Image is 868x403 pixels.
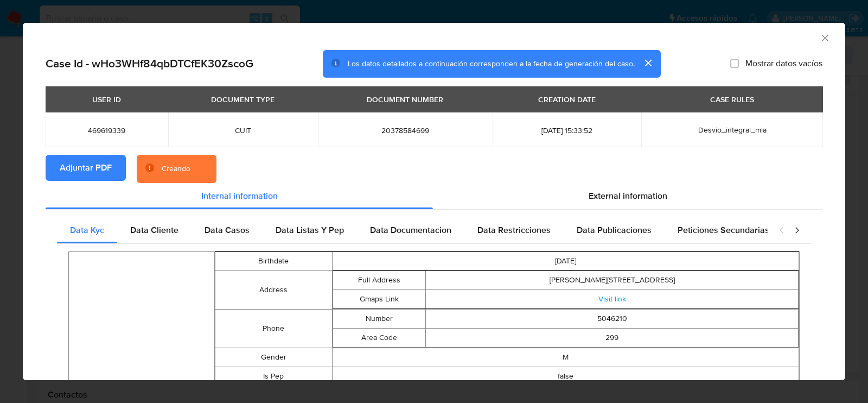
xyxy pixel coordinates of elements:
td: Full Address [333,271,426,290]
td: Phone [215,310,332,348]
a: Visit link [598,293,626,304]
h2: Case Id - wHo3WHf84qbDTCfEK30ZscoG [46,56,253,71]
span: Data Documentacion [370,224,451,236]
td: Gmaps Link [333,290,426,309]
span: Data Publicaciones [577,224,652,236]
td: 5046210 [426,310,799,329]
span: Mostrar datos vacíos [745,58,822,69]
td: 299 [426,329,799,348]
td: Gender [215,348,332,367]
span: Peticiones Secundarias [678,224,769,236]
td: Area Code [333,329,426,348]
span: Desvio_integral_mla [698,124,767,135]
div: closure-recommendation-modal [23,23,845,380]
span: CUIT [181,125,305,135]
span: Internal information [201,190,278,202]
span: Data Cliente [130,224,178,236]
div: Detailed info [46,183,822,209]
td: Is Pep [215,367,332,386]
span: [DATE] 15:33:52 [506,125,628,135]
div: USER ID [86,90,127,109]
div: Creando [162,163,190,174]
span: External information [589,190,667,202]
div: CREATION DATE [532,90,602,109]
span: Los datos detallados a continuación corresponden a la fecha de generación del caso. [348,58,635,69]
div: DOCUMENT TYPE [205,90,281,109]
span: 469619339 [59,125,155,135]
span: 20378584699 [331,125,480,135]
span: Data Restricciones [477,224,551,236]
div: CASE RULES [704,90,761,109]
span: Data Kyc [70,224,104,236]
span: Adjuntar PDF [60,156,112,180]
td: false [332,367,799,386]
td: [PERSON_NAME][STREET_ADDRESS] [426,271,799,290]
div: Detailed internal info [57,217,768,243]
button: cerrar [635,50,661,76]
span: Data Casos [205,224,250,236]
span: Data Listas Y Pep [276,224,344,236]
td: Number [333,310,426,329]
input: Mostrar datos vacíos [730,59,739,68]
button: Cerrar ventana [820,33,829,42]
button: Adjuntar PDF [46,155,126,181]
td: M [332,348,799,367]
td: Address [215,271,332,310]
div: DOCUMENT NUMBER [360,90,450,109]
td: [DATE] [332,252,799,271]
td: Birthdate [215,252,332,271]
